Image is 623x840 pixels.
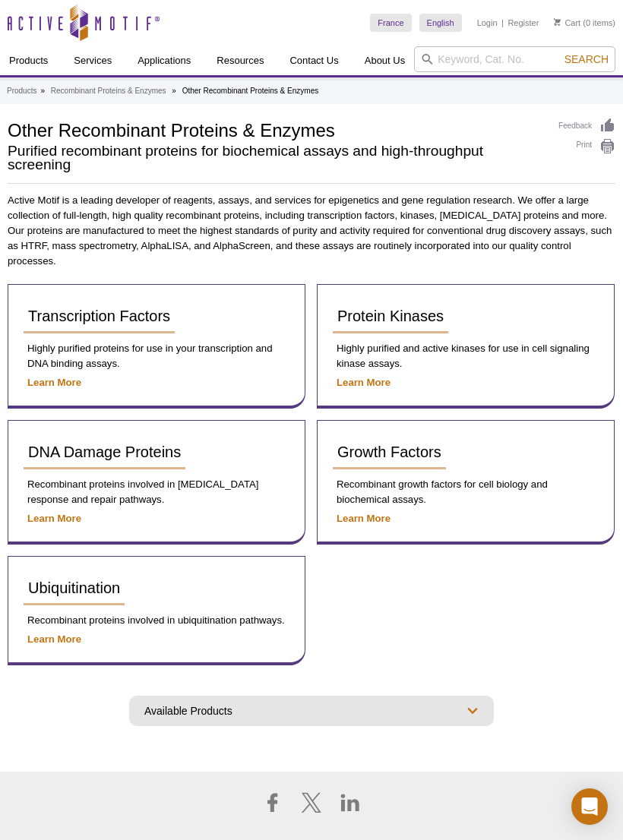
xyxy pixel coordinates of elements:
a: Recombinant Proteins & Enzymes [51,84,166,98]
p: Highly purified and active kinases for use in cell signaling kinase assays. [333,341,599,371]
h2: Purified recombinant proteins for biochemical assays and high-throughput screening [8,144,543,172]
span: Search [564,53,609,65]
p: Recombinant growth factors for cell biology and biochemical assays. [333,477,599,507]
li: » [172,87,176,95]
a: Products [7,84,36,98]
input: Keyword, Cat. No. [414,46,615,72]
span: Ubiquitination [28,579,120,596]
span: Protein Kinases [337,308,444,324]
button: Search [560,52,613,66]
a: Services [65,46,121,75]
a: About Us [356,46,414,75]
a: Protein Kinases [333,300,448,333]
a: Resources [207,46,273,75]
p: Highly purified proteins for use in your transcription and DNA binding assays. [24,341,289,371]
li: | [501,14,504,32]
a: Print [558,138,615,155]
a: Contact Us [280,46,347,75]
a: Login [477,17,498,28]
a: France [370,14,411,32]
span: DNA Damage Proteins [28,444,181,460]
div: Open Intercom Messenger [571,788,608,825]
a: Growth Factors [333,436,446,469]
p: Recombinant proteins involved in ubiquitination pathways. [24,613,289,628]
li: (0 items) [554,14,615,32]
a: Transcription Factors [24,300,175,333]
li: » [40,87,45,95]
a: English [419,14,462,32]
span: Transcription Factors [28,308,170,324]
a: Feedback [558,118,615,134]
a: DNA Damage Proteins [24,436,185,469]
p: Active Motif is a leading developer of reagents, assays, and services for epigenetics and gene re... [8,193,615,269]
img: Your Cart [554,18,561,26]
a: Learn More [337,513,391,524]
a: Learn More [27,513,81,524]
a: Ubiquitination [24,572,125,605]
li: Other Recombinant Proteins & Enzymes [182,87,319,95]
a: Register [508,17,539,28]
p: Recombinant proteins involved in [MEDICAL_DATA] response and repair pathways. [24,477,289,507]
a: Applications [128,46,200,75]
a: Learn More [27,377,81,388]
a: Learn More [27,633,81,645]
span: Growth Factors [337,444,441,460]
h1: Other Recombinant Proteins & Enzymes [8,118,543,141]
a: Learn More [337,377,391,388]
a: Cart [554,17,580,28]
